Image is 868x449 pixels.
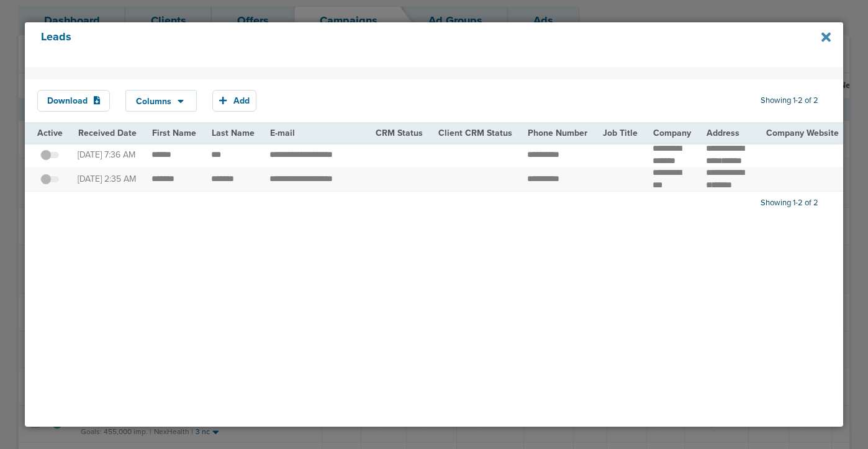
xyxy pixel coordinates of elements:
[78,128,137,138] span: Received Date
[70,143,144,167] td: [DATE] 7:36 AM
[136,97,171,106] span: Columns
[212,90,256,112] button: Add
[376,128,423,138] span: CRM Status
[70,167,144,192] td: [DATE] 2:35 AM
[761,96,818,106] span: Showing 1-2 of 2
[761,198,818,208] span: Showing 1-2 of 2
[758,123,846,143] th: Company Website
[595,123,645,143] th: Job Title
[528,128,587,138] span: Phone Number
[41,30,752,59] h4: Leads
[270,128,295,138] span: E-mail
[37,128,63,138] span: Active
[233,96,250,107] span: Add
[212,128,255,138] span: Last Name
[430,123,520,143] th: Client CRM Status
[152,128,196,138] span: First Name
[37,90,111,112] button: Download
[645,123,698,143] th: Company
[698,123,758,143] th: Address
